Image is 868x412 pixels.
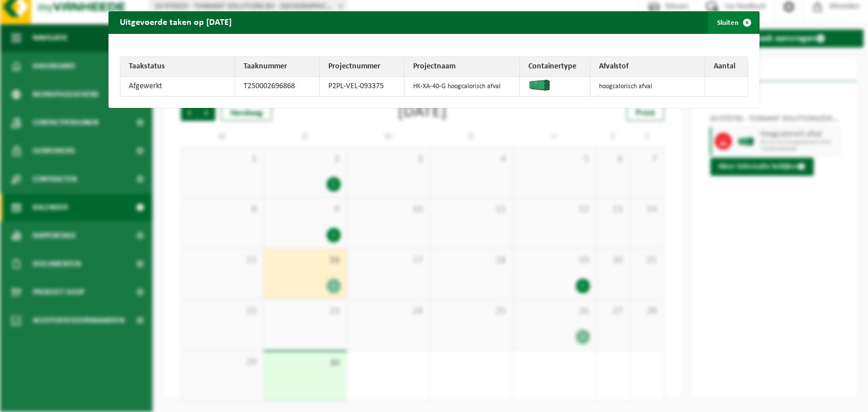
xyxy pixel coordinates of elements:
[405,77,519,96] td: HK-XA-40-G hoogcalorisch afval
[320,77,405,96] td: P2PL-VEL-093375
[591,77,705,96] td: hoogcalorisch afval
[405,57,519,77] th: Projectnaam
[591,57,705,77] th: Afvalstof
[520,57,591,77] th: Containertype
[705,57,748,77] th: Aantal
[120,77,235,96] td: Afgewerkt
[528,80,551,91] img: HK-XA-40-GN-00
[320,57,405,77] th: Projectnummer
[235,57,320,77] th: Taaknummer
[120,57,235,77] th: Taakstatus
[708,11,758,34] button: Sluiten
[235,77,320,96] td: T250002696868
[108,11,243,33] h2: Uitgevoerde taken op [DATE]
